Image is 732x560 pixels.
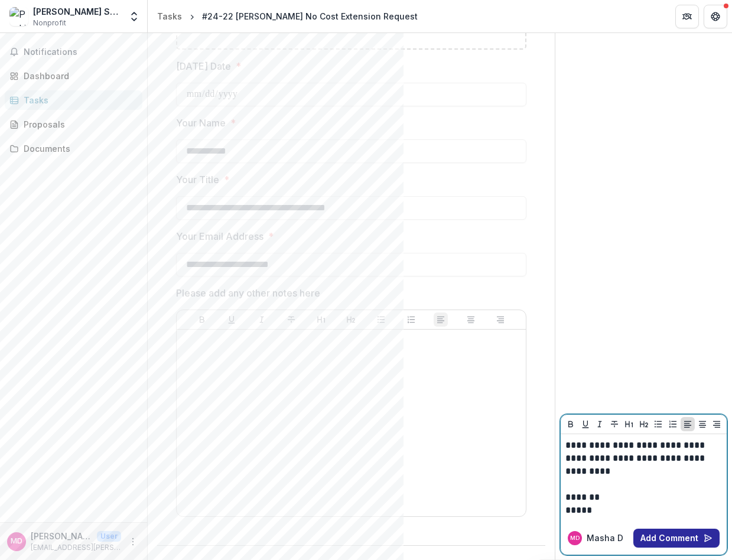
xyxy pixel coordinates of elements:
[675,5,699,28] button: Partners
[587,532,623,544] p: Masha D
[176,59,231,73] p: [DATE] Date
[24,118,133,131] div: Proposals
[202,10,418,22] div: #24-22 [PERSON_NAME] No Cost Extension Request
[284,312,298,327] button: Strike
[666,417,680,431] button: Ordered List
[24,47,138,57] span: Notifications
[404,312,418,327] button: Ordered List
[637,417,651,431] button: Heading 2
[33,5,121,18] div: [PERSON_NAME] School for the Blind
[493,312,507,327] button: Align Right
[24,94,133,106] div: Tasks
[5,66,142,86] a: Dashboard
[176,116,226,130] p: Your Name
[126,5,142,28] button: Open entity switcher
[97,531,121,542] p: User
[5,43,142,61] button: Notifications
[176,286,320,300] p: Please add any other notes here
[622,417,636,431] button: Heading 1
[225,312,239,327] button: Underline
[24,70,133,82] div: Dashboard
[695,417,710,431] button: Align Center
[710,417,724,431] button: Align Right
[704,5,727,28] button: Get Help
[31,530,92,542] p: [PERSON_NAME]
[651,417,665,431] button: Bullet List
[31,542,121,553] p: [EMAIL_ADDRESS][PERSON_NAME][PERSON_NAME][DOMAIN_NAME]
[9,7,28,26] img: Perkins School for the Blind
[633,529,720,548] button: Add Comment
[578,417,593,431] button: Underline
[5,115,142,134] a: Proposals
[570,535,580,541] div: Masha Devoe
[464,312,478,327] button: Align Center
[24,142,133,155] div: Documents
[11,538,22,545] div: Masha Devoe
[5,90,142,110] a: Tasks
[564,417,578,431] button: Bold
[152,8,187,25] a: Tasks
[374,312,388,327] button: Bullet List
[157,10,182,22] div: Tasks
[314,312,328,327] button: Heading 1
[176,172,219,187] p: Your Title
[434,312,448,327] button: Align Left
[607,417,622,431] button: Strike
[152,8,422,25] nav: breadcrumb
[593,417,607,431] button: Italicize
[255,312,269,327] button: Italicize
[176,229,263,243] p: Your Email Address
[195,312,209,327] button: Bold
[5,139,142,158] a: Documents
[681,417,695,431] button: Align Left
[33,18,66,28] span: Nonprofit
[126,535,140,549] button: More
[344,312,358,327] button: Heading 2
